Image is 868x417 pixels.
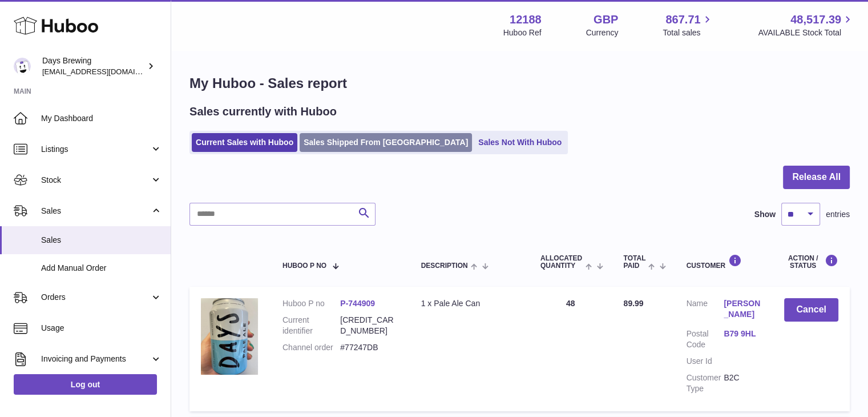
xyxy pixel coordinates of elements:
[686,298,724,323] dt: Name
[758,27,854,38] span: AVAILABLE Stock Total
[282,342,340,353] dt: Channel order
[201,298,258,374] img: 121881680514664.jpg
[754,209,776,220] label: Show
[686,254,761,270] div: Customer
[41,113,162,124] span: My Dashboard
[42,55,145,77] div: Days Brewing
[282,315,340,336] dt: Current identifier
[790,12,841,27] span: 48,517.39
[623,299,643,308] span: 89.99
[340,299,375,308] a: P-744909
[686,372,724,394] dt: Customer Type
[594,12,618,27] strong: GBP
[41,354,150,364] span: Invoicing and Payments
[686,328,724,350] dt: Postal Code
[623,255,645,270] span: Total paid
[663,12,713,38] a: 867.71 Total sales
[724,372,761,394] dd: B2C
[665,12,700,27] span: 867.71
[282,262,326,270] span: Huboo P no
[826,209,850,220] span: entries
[421,262,468,270] span: Description
[474,133,566,152] a: Sales Not With Huboo
[300,133,472,152] a: Sales Shipped From [GEOGRAPHIC_DATA]
[421,298,518,309] div: 1 x Pale Ale Can
[503,27,542,38] div: Huboo Ref
[41,235,162,246] span: Sales
[686,356,724,367] dt: User Id
[42,67,168,76] span: [EMAIL_ADDRESS][DOMAIN_NAME]
[529,287,612,411] td: 48
[663,27,713,38] span: Total sales
[41,206,150,216] span: Sales
[41,263,162,274] span: Add Manual Order
[189,104,337,119] h2: Sales currently with Huboo
[586,27,619,38] div: Currency
[41,323,162,334] span: Usage
[783,166,850,189] button: Release All
[510,12,542,27] strong: 12188
[41,175,150,186] span: Stock
[340,342,398,353] dd: #77247DB
[724,298,761,320] a: [PERSON_NAME]
[41,144,150,155] span: Listings
[282,298,340,309] dt: Huboo P no
[758,12,854,38] a: 48,517.39 AVAILABLE Stock Total
[724,328,761,339] a: B79 9HL
[14,58,31,75] img: internalAdmin-12188@internal.huboo.com
[784,254,838,270] div: Action / Status
[41,292,150,303] span: Orders
[784,298,838,322] button: Cancel
[14,374,157,395] a: Log out
[189,74,850,93] h1: My Huboo - Sales report
[340,315,398,336] dd: [CREDIT_CARD_NUMBER]
[192,133,297,152] a: Current Sales with Huboo
[540,255,583,270] span: ALLOCATED Quantity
